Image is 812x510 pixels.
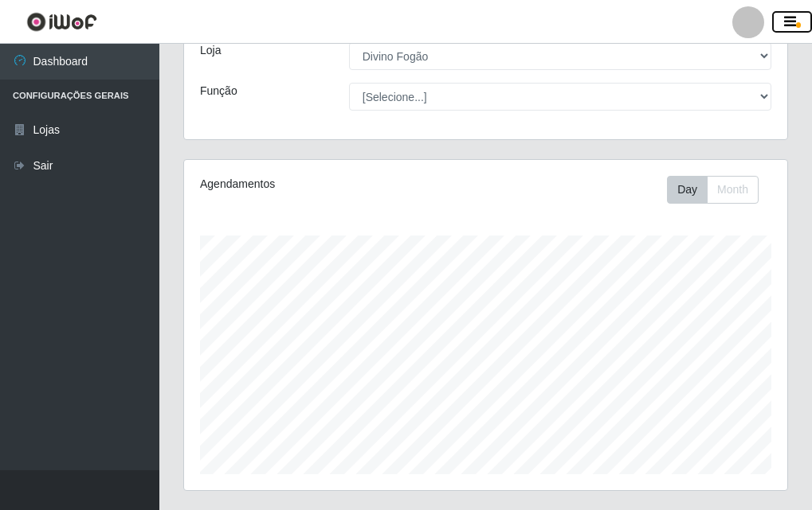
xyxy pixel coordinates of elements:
[200,176,424,193] div: Agendamentos
[667,176,708,204] button: Day
[707,176,759,204] button: Month
[26,12,97,32] img: CoreUI Logo
[667,176,759,204] div: First group
[200,42,221,59] label: Loja
[200,83,237,99] label: Função
[667,176,771,204] div: Toolbar with button groups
